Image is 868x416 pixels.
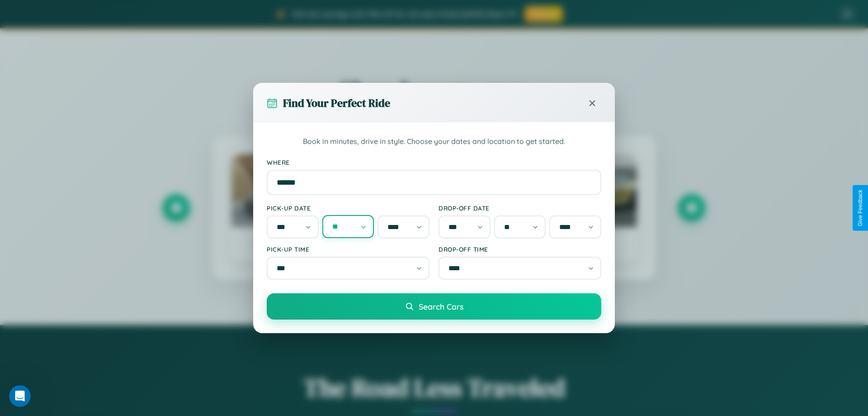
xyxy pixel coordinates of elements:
button: Search Cars [267,293,601,320]
label: Pick-up Date [267,204,429,212]
label: Pick-up Time [267,245,429,253]
h3: Find Your Perfect Ride [283,96,390,110]
label: Drop-off Date [439,204,601,212]
p: Book in minutes, drive in style. Choose your dates and location to get started. [267,136,601,148]
label: Drop-off Time [439,245,601,253]
span: Search Cars [419,301,463,311]
label: Where [267,158,601,166]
